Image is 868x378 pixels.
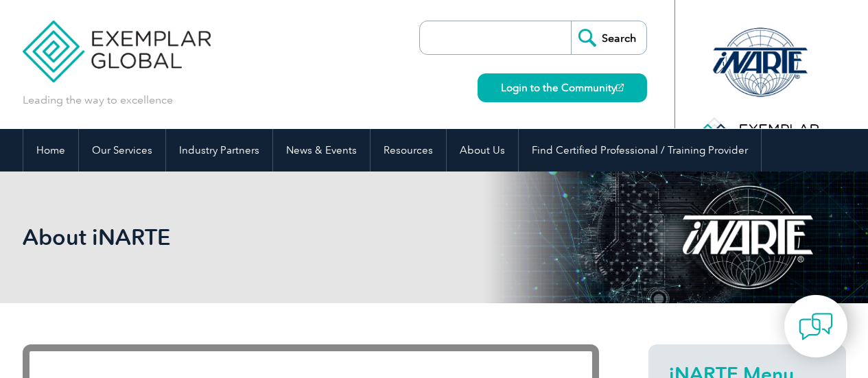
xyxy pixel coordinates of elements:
a: About Us [447,129,518,172]
img: contact-chat.png [799,309,833,344]
a: Industry Partners [166,129,272,172]
a: News & Events [273,129,370,172]
a: Home [23,129,78,172]
p: Leading the way to excellence [23,93,173,108]
img: open_square.png [616,84,624,91]
a: Our Services [79,129,165,172]
a: Resources [371,129,446,172]
a: Find Certified Professional / Training Provider [519,129,761,172]
h2: About iNARTE [23,226,599,248]
input: Search [571,21,646,54]
a: Login to the Community [478,73,647,102]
